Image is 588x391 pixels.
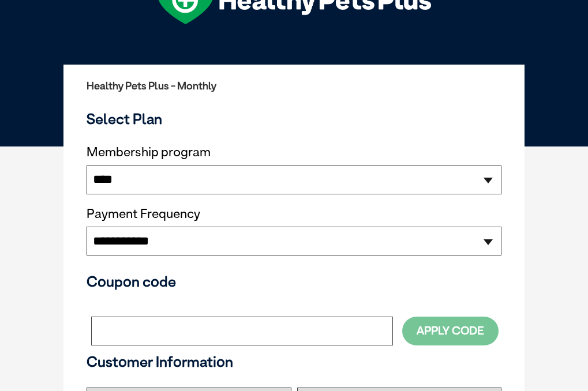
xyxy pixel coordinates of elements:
label: Membership program [87,145,501,160]
h3: Customer Information [87,353,501,370]
h3: Coupon code [87,273,501,290]
label: Payment Frequency [87,206,200,221]
h3: Select Plan [87,110,501,127]
h2: Healthy Pets Plus - Monthly [87,80,501,92]
button: Apply Code [402,317,499,345]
